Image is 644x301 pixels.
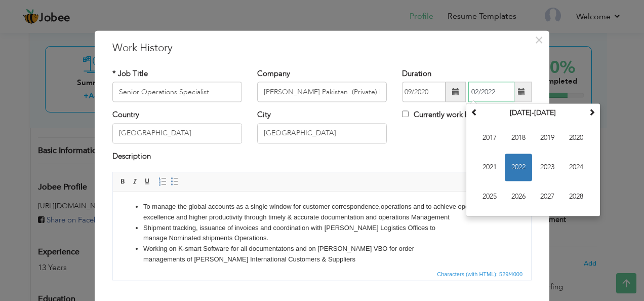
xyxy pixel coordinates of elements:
div: Statistics [435,270,526,279]
input: Present [468,82,514,102]
h3: Work History [112,41,532,56]
label: City [257,110,271,121]
iframe: Rich Text Editor, workEditor [113,192,531,268]
span: 2025 [476,183,503,211]
span: Previous Decade [471,109,478,116]
label: Company [257,68,290,79]
span: 2023 [534,154,561,181]
span: Characters (with HTML): 529/4000 [435,270,525,279]
th: Select Decade [480,106,586,121]
a: Bold [117,176,129,187]
span: 2021 [476,154,503,181]
label: Country [112,110,139,121]
input: Currently work here [402,111,409,118]
span: 2018 [505,125,532,152]
button: Close [531,32,547,48]
input: From [402,82,446,102]
span: 2017 [476,125,503,152]
span: 2027 [534,183,561,211]
a: Italic [130,176,141,187]
span: 2019 [534,125,561,152]
span: 2028 [562,183,590,211]
span: 2020 [562,125,590,152]
a: Insert/Remove Bulleted List [169,176,180,187]
span: 2024 [562,154,590,181]
span: 2022 [505,154,532,181]
a: Insert/Remove Numbered List [157,176,168,187]
label: Duration [402,68,431,79]
span: Next Decade [588,109,595,116]
label: Currently work here [402,110,479,121]
span: × [535,31,543,49]
label: Description [112,151,151,162]
span: 2026 [505,183,532,211]
a: Underline [142,176,153,187]
label: * Job Title [112,68,148,79]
